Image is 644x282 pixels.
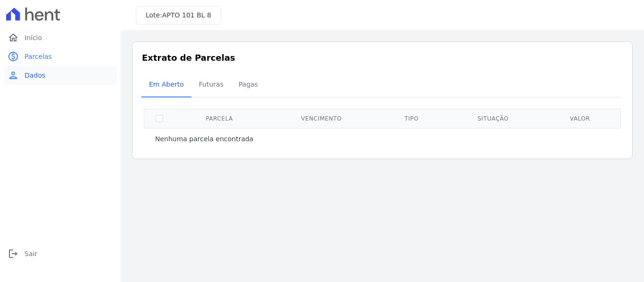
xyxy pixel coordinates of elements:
[155,134,253,144] p: Nenhuma parcela encontrada
[25,33,42,42] span: Início
[8,51,19,62] i: paid
[193,75,229,94] span: Futuras
[4,244,117,263] a: logoutSair
[8,70,19,81] i: person
[142,51,623,64] h3: Extrato de Parcelas
[4,28,117,47] a: homeInício
[162,11,211,19] span: APTO 101 BL 8
[25,52,52,61] span: Parcelas
[143,75,190,94] span: Em Aberto
[4,47,117,66] a: paidParcelas
[8,248,19,259] i: logout
[25,249,37,258] span: Sair
[174,109,264,128] th: Parcela
[25,71,45,80] span: Dados
[141,73,191,97] a: Em Aberto
[8,32,19,43] i: home
[541,109,618,128] th: Valor
[4,66,117,85] a: personDados
[445,109,541,128] th: Situação
[146,10,211,20] h3: Lote:
[231,73,265,97] a: Pagas
[264,109,379,128] th: Vencimento
[191,73,231,97] a: Futuras
[379,109,445,128] th: Tipo
[233,75,264,94] span: Pagas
